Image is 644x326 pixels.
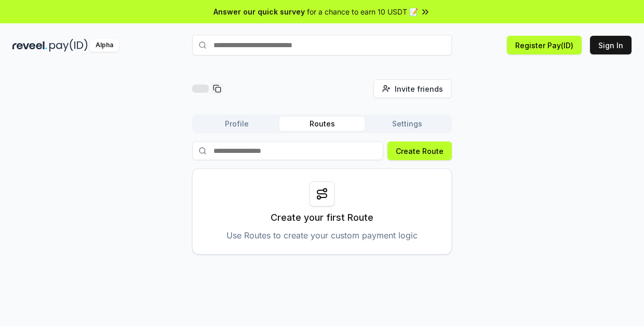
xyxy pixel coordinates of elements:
div: Alpha [90,39,119,52]
img: pay_id [49,39,88,52]
button: Settings [365,117,450,131]
img: reveel_dark [12,39,47,52]
button: Create Route [387,141,452,160]
span: Invite friends [395,83,443,94]
button: Profile [194,117,279,131]
p: Create your first Route [271,210,373,225]
button: Routes [279,117,365,131]
button: Register Pay(ID) [507,36,582,54]
span: for a chance to earn 10 USDT 📝 [307,6,418,17]
button: Invite friends [373,79,452,98]
p: Use Routes to create your custom payment logic [226,229,418,242]
button: Sign In [590,36,632,54]
span: Answer our quick survey [213,6,305,17]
